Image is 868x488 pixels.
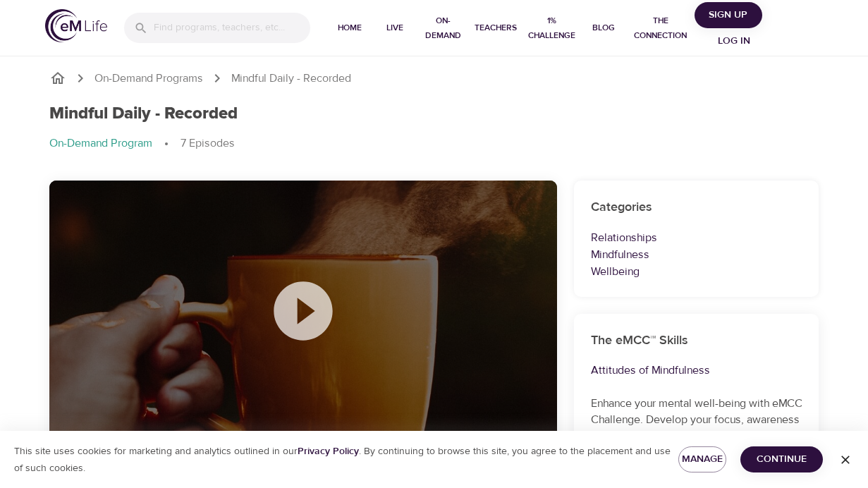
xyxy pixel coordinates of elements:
p: Attitudes of Mindfulness [591,362,802,379]
span: Live [378,20,412,35]
button: Sign Up [695,2,762,28]
span: On-Demand [423,13,463,43]
span: 1% Challenge [528,13,575,43]
a: Privacy Policy [298,445,359,458]
span: Sign Up [700,6,757,24]
span: Home [333,20,367,35]
input: Find programs, teachers, etc... [154,13,310,43]
span: Blog [587,20,621,35]
img: logo [45,9,107,42]
p: Relationships [591,229,802,246]
h6: Categories [591,197,802,218]
span: Log in [706,32,762,50]
span: Continue [752,451,812,468]
span: The Connection [632,13,688,43]
span: Manage [690,451,715,468]
nav: breadcrumb [49,135,819,152]
p: On-Demand Program [49,135,152,152]
nav: breadcrumb [49,70,819,87]
button: Manage [678,446,726,472]
p: Wellbeing [591,263,802,280]
p: Enhance your mental well-being with eMCC Challenge. Develop your focus, awareness or attitudes of... [591,396,802,460]
button: Continue [740,446,823,472]
a: On-Demand Programs [94,71,203,87]
h6: The eMCC™ Skills [591,331,802,351]
h1: Mindful Daily - Recorded [49,104,238,124]
p: Mindfulness [591,246,802,263]
span: Teachers [475,20,517,35]
p: 7 Episodes [181,135,235,152]
button: Log in [700,28,768,54]
p: Mindful Daily - Recorded [231,71,351,87]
